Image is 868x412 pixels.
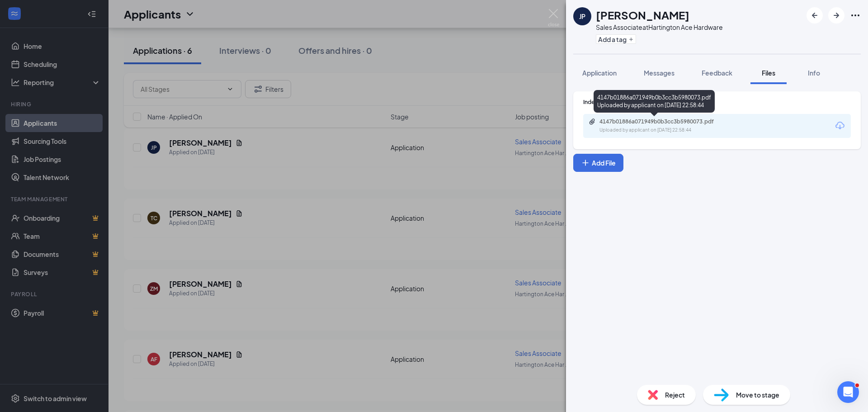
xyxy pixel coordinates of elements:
div: JP [579,12,585,21]
iframe: Intercom live chat [837,381,859,403]
svg: Plus [581,158,590,167]
button: ArrowLeftNew [807,7,823,24]
svg: Ellipses [850,10,861,21]
svg: Download [835,120,845,131]
svg: Paperclip [589,118,596,125]
div: Sales Associate at Hartington Ace Hardware [596,23,723,32]
div: Uploaded by applicant on [DATE] 22:58:44 [599,127,735,134]
span: Feedback [702,69,732,77]
button: PlusAdd a tag [596,34,636,44]
svg: Plus [628,37,634,42]
button: Add FilePlus [573,154,623,172]
span: Move to stage [736,390,779,400]
div: Indeed Resume [583,98,851,106]
button: ArrowRight [828,7,844,24]
div: 4147b01886a071949b0b3cc3b5980073.pdf [599,118,726,125]
span: Application [582,69,617,77]
span: Messages [644,69,675,77]
svg: ArrowRight [831,10,842,21]
h1: [PERSON_NAME] [596,7,689,23]
span: Reject [665,390,685,400]
svg: ArrowLeftNew [809,10,820,21]
a: Paperclip4147b01886a071949b0b3cc3b5980073.pdfUploaded by applicant on [DATE] 22:58:44 [589,118,735,134]
span: Info [808,69,820,77]
span: Files [762,69,775,77]
div: 4147b01886a071949b0b3cc3b5980073.pdf Uploaded by applicant on [DATE] 22:58:44 [594,90,715,113]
